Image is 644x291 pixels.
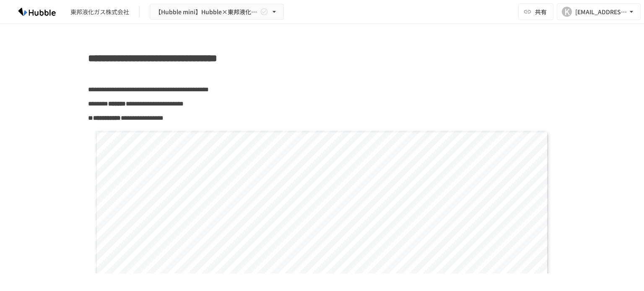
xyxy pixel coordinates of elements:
[150,4,284,20] button: 【Hubble mini】Hubble×東邦液化ガス株式会社 オンボーディングプロジェクト
[562,7,572,17] div: K
[575,7,627,17] div: [EMAIL_ADDRESS][DOMAIN_NAME]
[155,7,258,17] span: 【Hubble mini】Hubble×東邦液化ガス株式会社 オンボーディングプロジェクト
[70,8,129,16] div: 東邦液化ガス株式会社
[535,7,547,16] span: 共有
[10,5,64,18] img: HzDRNkGCf7KYO4GfwKnzITak6oVsp5RHeZBEM1dQFiQ
[557,3,641,20] button: K[EMAIL_ADDRESS][DOMAIN_NAME]
[518,3,553,20] button: 共有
